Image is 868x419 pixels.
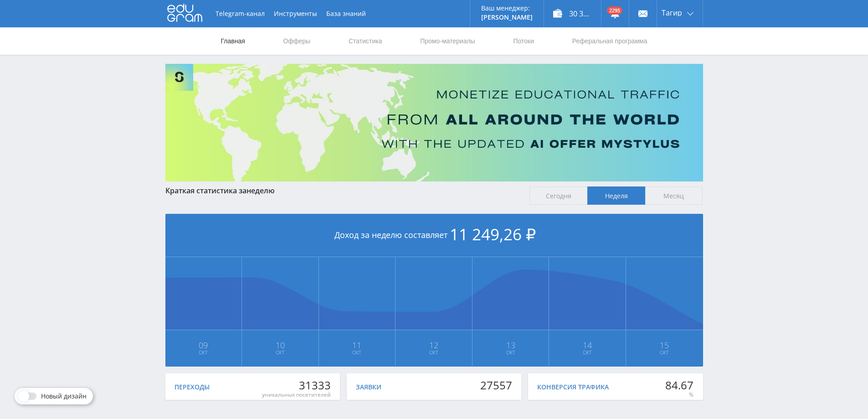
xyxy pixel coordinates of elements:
[529,186,587,205] span: Сегодня
[165,214,703,257] div: Доход за неделю составляет
[348,27,383,55] a: Статистика
[319,349,395,356] span: Окт
[481,14,533,21] p: [PERSON_NAME]
[480,379,512,392] div: 27557
[627,341,703,349] span: 15
[396,349,472,356] span: Окт
[166,349,241,356] span: Окт
[550,341,625,349] span: 14
[175,383,210,391] div: Переходы
[627,349,703,356] span: Окт
[473,349,549,356] span: Окт
[262,379,331,392] div: 31333
[262,391,331,398] div: уникальных посетителей
[550,349,625,356] span: Окт
[242,349,318,356] span: Окт
[537,383,609,391] div: Конверсия трафика
[419,27,476,55] a: Промо-материалы
[165,186,521,195] div: Краткая статистика за
[512,27,535,55] a: Потоки
[665,379,693,392] div: 84.67
[247,186,275,196] span: неделю
[282,27,312,55] a: Офферы
[450,223,536,245] span: 11 249,26 ₽
[396,341,472,349] span: 12
[587,186,645,205] span: Неделя
[645,186,703,205] span: Месяц
[220,27,246,55] a: Главная
[165,64,703,181] img: Banner
[662,9,682,16] span: Тагир
[356,383,381,391] div: Заявки
[665,391,693,398] div: %
[166,341,241,349] span: 09
[319,341,395,349] span: 11
[242,341,318,349] span: 10
[41,393,87,400] span: Новый дизайн
[571,27,648,55] a: Реферальная программа
[473,341,549,349] span: 13
[481,5,533,12] p: Ваш менеджер:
